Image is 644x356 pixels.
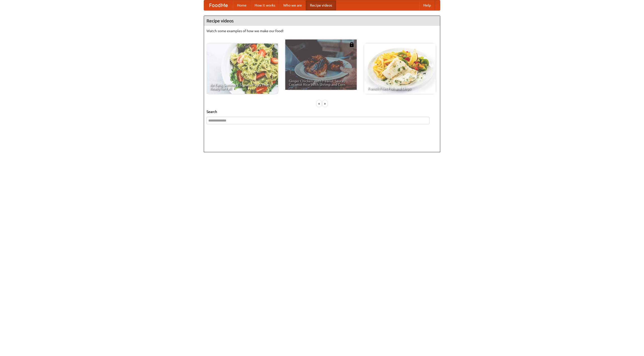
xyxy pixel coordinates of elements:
[204,16,440,26] h4: Recipe videos
[207,28,437,33] p: Watch some examples of how we make our food!
[251,0,279,10] a: How it works
[317,100,321,107] div: «
[419,0,435,10] a: Help
[306,0,336,10] a: Recipe videos
[207,109,437,114] h5: Search
[279,0,306,10] a: Who we are
[364,44,436,94] a: French Fries Fish and Chips
[323,100,327,107] div: »
[210,83,274,90] span: An Easy, Summery Tomato Pasta That's Ready for Fall
[207,44,278,94] a: An Easy, Summery Tomato Pasta That's Ready for Fall
[368,87,432,90] span: French Fries Fish and Chips
[204,0,233,10] a: FoodMe
[233,0,251,10] a: Home
[349,42,354,47] img: 483408.png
